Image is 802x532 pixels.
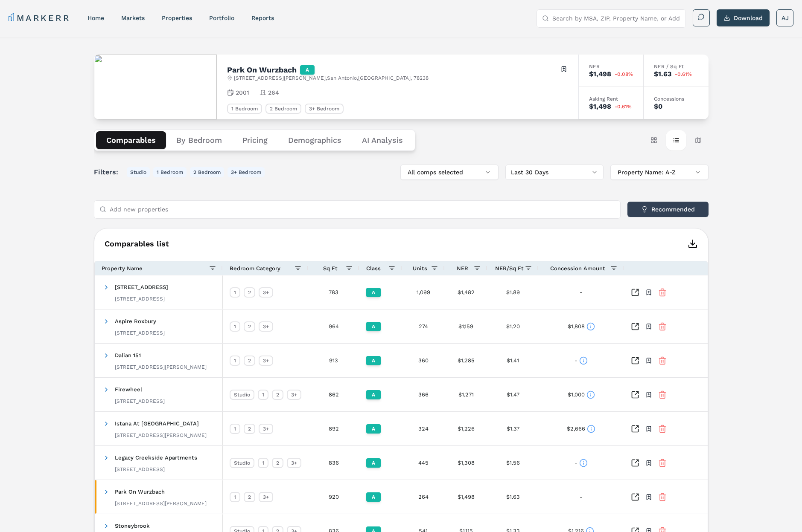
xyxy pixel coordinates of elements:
button: Recommended [627,202,709,217]
div: 783 [308,275,359,309]
span: -0.61% [615,104,632,109]
span: NER [457,265,468,272]
div: $1.56 [487,446,539,480]
div: Studio [230,458,254,468]
div: [STREET_ADDRESS] [115,295,168,302]
a: Inspect Comparables [631,288,639,297]
div: 913 [308,344,359,377]
div: 836 [308,446,359,480]
div: $2,666 [567,420,595,437]
a: markets [121,14,145,21]
a: Inspect Comparables [631,425,639,433]
div: [STREET_ADDRESS] [115,398,165,405]
div: $1.47 [487,378,539,411]
span: [STREET_ADDRESS] [115,284,168,290]
span: Stoneybrook [115,523,150,529]
div: 2 [244,492,255,502]
div: 1 Bedroom [227,104,262,114]
a: Portfolio [209,14,234,21]
span: Istana At [GEOGRAPHIC_DATA] [115,420,199,427]
div: [STREET_ADDRESS] [115,330,165,336]
div: $1.63 [654,71,671,78]
span: Aspire Roxbury [115,318,156,324]
div: $1,808 [568,318,595,335]
div: 2 [244,287,255,298]
a: Inspect Comparables [631,356,639,365]
span: [STREET_ADDRESS][PERSON_NAME] , San Antonio , [GEOGRAPHIC_DATA] , 78238 [234,75,429,81]
div: $1,498 [589,103,611,110]
span: AJ [782,14,789,22]
div: A [366,424,381,434]
div: 964 [308,309,359,343]
div: - [580,284,583,301]
a: MARKERR [9,12,70,24]
span: 264 [268,88,279,97]
button: Studio [127,167,150,177]
span: NER/Sq Ft [495,265,524,272]
div: 1 [230,492,240,502]
div: $1,308 [445,446,487,480]
button: 2 Bedroom [190,167,224,177]
span: -0.61% [675,72,692,77]
div: A [366,288,381,297]
div: 264 [402,480,445,514]
button: Pricing [232,131,278,149]
div: $1.37 [487,412,539,445]
div: $1,000 [568,386,595,403]
div: Studio [230,390,254,400]
div: [STREET_ADDRESS] [115,466,197,473]
input: Add new properties [110,201,615,218]
button: Property Name: A-Z [610,165,709,180]
div: 3+ [259,492,273,502]
span: Filters: [94,167,123,177]
span: Dalian 151 [115,352,141,359]
div: 1 [258,390,268,400]
button: AJ [776,9,793,26]
div: 3+ [259,356,273,366]
div: 2 [272,390,283,400]
div: 445 [402,446,445,480]
h2: Park On Wurzbach [227,66,297,74]
span: Class [366,265,381,272]
div: NER [589,64,633,69]
span: Bedroom Category [230,265,280,272]
div: A [366,458,381,468]
button: Comparables [96,131,166,149]
div: [STREET_ADDRESS][PERSON_NAME] [115,432,207,439]
div: $1,226 [445,412,487,445]
div: A [300,65,315,75]
div: $1,498 [445,480,487,514]
div: 2 Bedroom [265,104,301,114]
div: 1 [230,424,240,434]
div: 2 [244,424,255,434]
a: Inspect Comparables [631,322,639,331]
div: 2 [244,356,255,366]
span: Units [413,265,427,272]
button: Demographics [278,131,352,149]
div: 1 [230,356,240,366]
a: Inspect Comparables [631,459,639,467]
div: $1.89 [487,275,539,309]
div: NER / Sq Ft [654,64,698,69]
input: Search by MSA, ZIP, Property Name, or Address [552,10,680,27]
div: A [366,322,381,331]
a: reports [251,14,274,21]
div: [STREET_ADDRESS][PERSON_NAME] [115,364,207,370]
div: 3+ [259,321,273,332]
div: 2 [272,458,283,468]
span: Sq Ft [323,265,338,272]
div: $0 [654,103,662,110]
button: Download [717,9,770,26]
a: Inspect Comparables [631,493,639,501]
div: Concessions [654,96,698,101]
div: $1,271 [445,378,487,411]
span: Comparables list [105,240,169,248]
div: 366 [402,378,445,411]
div: $1,159 [445,309,487,343]
div: 3+ Bedroom [305,104,344,114]
div: A [366,492,381,502]
button: 1 Bedroom [153,167,187,177]
div: $1,498 [589,71,611,78]
div: 1 [230,321,240,332]
a: home [87,14,104,21]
